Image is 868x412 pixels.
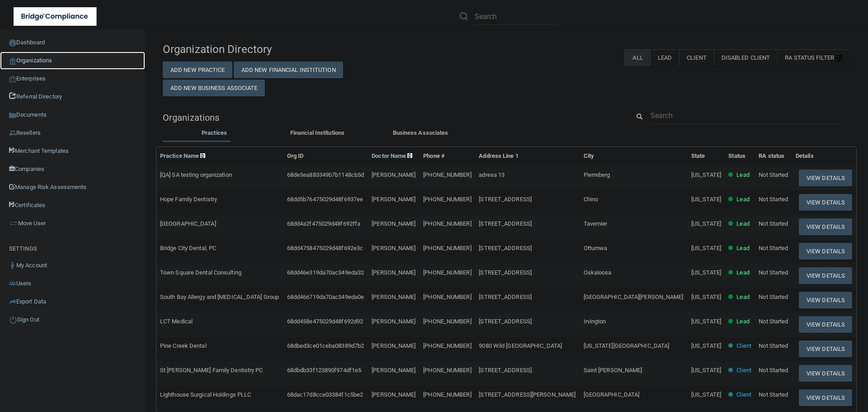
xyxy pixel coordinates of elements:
span: Tavernier [584,220,608,227]
span: Not Started [759,245,788,251]
span: Not Started [759,220,788,227]
span: 68dd4a2f475029d48f692ffa [287,220,360,227]
span: [PERSON_NAME] [372,391,415,398]
span: Pierreberg [584,171,610,178]
p: Lead [736,316,749,327]
img: briefcase.64adab9b.png [9,219,18,228]
span: [GEOGRAPHIC_DATA] [584,391,640,398]
span: Not Started [759,171,788,178]
li: Practices [163,128,266,141]
th: Phone # [420,147,475,166]
a: Practice Name [160,152,205,159]
span: [STREET_ADDRESS] [479,318,532,325]
span: [PERSON_NAME] [372,220,415,227]
span: Ottumwa [584,245,608,251]
img: ic-search.3b580494.png [460,12,468,20]
span: [US_STATE] [691,171,721,178]
p: Lead [736,194,749,205]
label: Lead [650,49,679,66]
p: Lead [736,267,749,278]
span: [US_STATE][GEOGRAPHIC_DATA] [584,342,670,349]
span: [PERSON_NAME] [372,318,415,325]
button: Add New Business Associate [163,80,265,96]
span: Business Associates [393,129,448,136]
p: Client [736,365,751,376]
span: St [PERSON_NAME] Family Dentistry PC [160,367,263,374]
img: enterprise.0d942306.png [9,76,16,82]
span: RA Status Filter [785,54,843,61]
span: [STREET_ADDRESS] [479,245,532,251]
p: Client [736,389,751,400]
span: 68de3ea883349b7b1148cb5d [287,171,364,178]
span: Not Started [759,318,788,325]
span: [PERSON_NAME] [372,269,415,276]
span: [US_STATE] [691,245,721,251]
span: Not Started [759,367,788,374]
button: Add New Financial Institution [234,62,343,78]
span: [STREET_ADDRESS] [479,367,532,374]
span: [STREET_ADDRESS] [479,220,532,227]
span: [PHONE_NUMBER] [423,196,471,203]
span: [PHONE_NUMBER] [423,171,471,178]
p: Lead [736,243,749,254]
a: Doctor Name [372,152,412,159]
th: City [580,147,688,166]
button: View Details [799,316,852,333]
span: [GEOGRAPHIC_DATA] [160,220,216,227]
span: Pine Creek Dental [160,342,207,349]
span: [US_STATE] [691,269,721,276]
li: Financial Institutions [266,128,369,141]
span: [PHONE_NUMBER] [423,367,471,374]
span: Not Started [759,269,788,276]
span: Lighthouse Surgical Holdings PLLC [160,391,251,398]
span: [PERSON_NAME] [372,245,415,251]
span: LCT Medical [160,318,193,325]
label: Client [679,49,714,66]
button: View Details [799,341,852,357]
input: Search [475,8,557,25]
span: [PHONE_NUMBER] [423,342,471,349]
span: [PHONE_NUMBER] [423,318,471,325]
span: [PHONE_NUMBER] [423,294,471,300]
span: Saint [PERSON_NAME] [584,367,642,374]
span: [STREET_ADDRESS] [479,294,532,300]
span: Not Started [759,294,788,300]
span: [PERSON_NAME] [372,367,415,374]
span: [PHONE_NUMBER] [423,245,471,251]
h5: Organizations [163,113,616,123]
span: [US_STATE] [691,367,721,374]
span: 68dd46e319da70ac349eda32 [287,269,364,276]
label: SETTINGS [9,243,37,254]
img: organization-icon.f8decf85.png [9,57,16,65]
img: icon-users.e205127d.png [9,280,16,287]
span: Town Square Dental Consulting [160,269,241,276]
li: Business Associate [369,128,472,141]
span: Bridge City Dental, PC [160,245,216,251]
img: ic_reseller.de258add.png [9,129,16,137]
span: [US_STATE] [691,391,721,398]
span: 9080 Wild [GEOGRAPHIC_DATA] [479,342,562,349]
p: Lead [736,292,749,303]
span: Practices [202,129,227,136]
label: Business Associates [373,128,467,138]
span: [US_STATE] [691,196,721,203]
span: Oskaloosa [584,269,612,276]
th: State [688,147,725,166]
span: [PERSON_NAME] [372,196,415,203]
span: [STREET_ADDRESS][PERSON_NAME] [479,391,576,398]
span: 68dbdb33f123890f974df1e5 [287,367,361,374]
p: Lead [736,218,749,229]
span: Not Started [759,391,788,398]
span: [QA] SA testing organization [160,171,232,178]
img: ic_power_dark.7ecde6b1.png [9,316,17,324]
span: 68dac17d8cce03384f1c5be2 [287,391,363,398]
span: [PERSON_NAME] [372,171,415,178]
span: South Bay Allergy and [MEDICAL_DATA] Group [160,294,279,300]
button: View Details [799,389,852,406]
span: [PERSON_NAME] [372,342,415,349]
button: Add New Practice [163,62,232,78]
span: Not Started [759,342,788,349]
span: 68dd466719da70ac349eda0e [287,294,364,300]
input: Search [651,107,839,124]
th: Details [792,147,856,166]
